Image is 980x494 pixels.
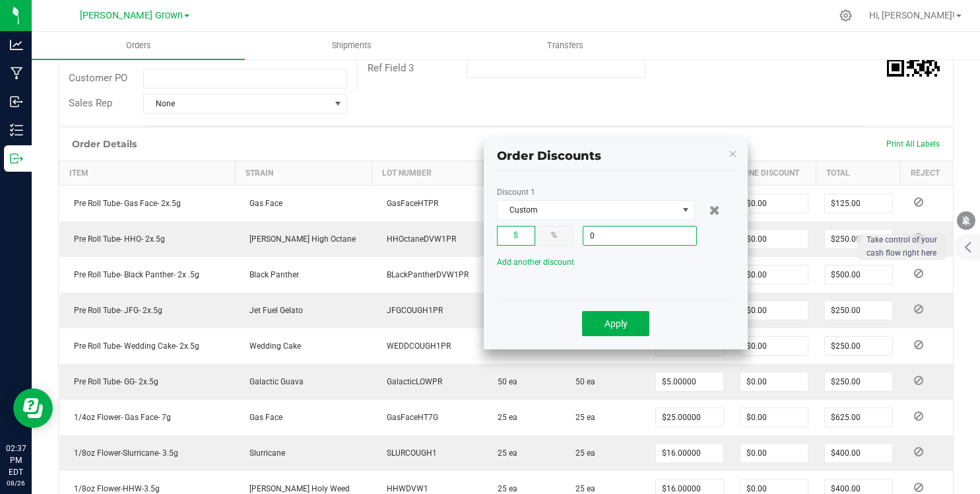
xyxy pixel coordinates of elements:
input: 0 [825,230,892,248]
span: Pre Roll Tube- Gas Face- 2x.5g [67,199,181,208]
input: 0 [740,230,808,248]
span: Apply [604,318,628,329]
input: 0 [656,372,723,391]
span: Gas Face [243,199,282,208]
input: 0 [825,194,892,213]
p: 08/26 [6,478,26,488]
span: Ref Field 3 [368,62,414,74]
input: 0 [740,265,808,284]
span: Pre Roll Tube- GG- 2x.5g [67,377,158,386]
span: Wedding Cake [243,341,301,351]
span: Slurricane [243,448,285,458]
input: 0 [825,408,892,427]
span: [PERSON_NAME] Holy Weed [243,484,350,493]
input: 0 [740,444,808,462]
span: 25 ea [569,413,595,422]
a: Transfers [459,32,672,59]
inline-svg: Inventory [10,123,23,137]
span: Gas Face [243,413,282,422]
inline-svg: Analytics [10,38,23,52]
span: Pre Roll Tube- Black Panther- 2x .5g [67,270,199,279]
div: Manage settings [837,9,854,22]
span: Order Discounts [497,149,601,163]
input: 0 [740,337,808,355]
span: Shipments [314,40,389,52]
span: BLackPantherDVW1PR [380,270,469,279]
span: Custom [498,201,678,219]
span: [PERSON_NAME] High Octane [243,234,356,244]
th: Total [816,160,901,185]
input: 0 [825,337,892,355]
span: 25 ea [491,484,517,493]
span: Reject Inventory [909,341,929,349]
span: 25 ea [491,413,517,422]
span: Transfers [529,40,601,52]
inline-svg: Outbound [10,152,23,165]
span: WEDDCOUGH1PR [380,341,451,351]
span: Reject Inventory [909,483,929,491]
span: Pre Roll Tube- Wedding Cake- 2x.5g [67,341,199,351]
input: 0 [656,408,723,427]
span: 25 ea [491,448,517,458]
span: 1/8oz Flower-Slurricane- 3.5g [67,448,178,458]
input: 0 [740,301,808,320]
th: Item [59,160,236,185]
input: 0 [825,265,892,284]
span: Reject Inventory [909,448,929,456]
span: JFGCOUGH1PR [380,306,443,315]
button: Apply [582,311,649,336]
span: % [551,230,557,240]
iframe: Resource center [13,388,53,428]
inline-svg: Inbound [10,95,23,108]
input: 0 [825,301,892,320]
span: 50 ea [569,341,595,351]
span: Pre Roll Tube- HHO- 2x.5g [67,234,165,244]
span: HHWDVW1 [380,484,428,493]
span: 50 ea [491,377,517,386]
input: 0 [825,372,892,391]
h1: Order Details [72,139,137,149]
span: Reject Inventory [909,412,929,420]
span: None [144,94,330,113]
span: HHOctaneDVW1PR [380,234,456,244]
span: Orders [108,40,169,52]
span: Hi, [PERSON_NAME]! [869,10,955,20]
inline-svg: Manufacturing [10,67,23,80]
span: Print All Labels [886,139,940,149]
span: Jet Fuel Gelato [243,306,303,315]
span: 50 ea [491,341,517,351]
th: Reject [901,160,954,185]
span: SLURCOUGH1 [380,448,437,458]
span: Reject Inventory [909,305,929,313]
input: 0 [656,444,723,462]
span: Add another discount [497,258,574,267]
span: GasFaceHTPR [380,199,438,208]
span: Black Panther [243,270,299,279]
span: Pre Roll Tube- JFG- 2x.5g [67,306,162,315]
a: Shipments [245,32,458,59]
label: Discount 1 [497,188,535,197]
input: 0 [740,372,808,391]
span: [PERSON_NAME] Grown [80,10,183,21]
span: GalacticLOWPR [380,377,442,386]
span: 25 ea [569,448,595,458]
input: 0 [740,194,808,213]
span: Sales Rep [69,97,112,109]
span: 25 ea [569,484,595,493]
span: 50 ea [569,377,595,386]
span: GasFaceHT7G [380,413,438,422]
span: Reject Inventory [909,376,929,384]
a: Orders [32,32,245,59]
th: Strain [235,160,372,185]
span: Reject Inventory [909,198,929,206]
input: 0 [825,444,892,462]
span: Galactic Guava [243,377,304,386]
span: Customer PO [69,72,127,84]
span: Reject Inventory [909,269,929,277]
span: 1/8oz Flower-HHW-3.5g [67,484,160,493]
th: Lot Number [372,160,483,185]
span: 1/4oz Flower- Gas Face- 7g [67,413,171,422]
input: 0 [740,408,808,427]
span: $ [513,230,518,240]
p: 02:37 PM EDT [6,442,26,478]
